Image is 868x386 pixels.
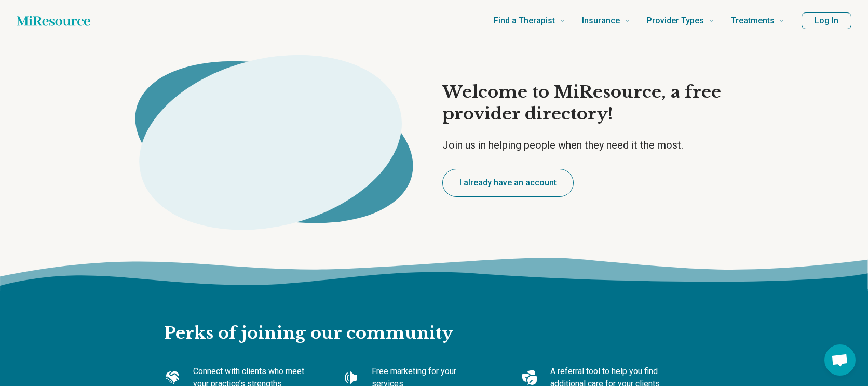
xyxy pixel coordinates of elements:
[442,138,750,152] p: Join us in helping people when they need it the most.
[164,289,704,344] h2: Perks of joining our community
[494,14,555,28] span: Find a Therapist
[442,82,750,125] h1: Welcome to MiResource, a free provider directory!
[647,14,704,28] span: Provider Types
[442,169,574,197] button: I already have an account
[731,14,775,28] span: Treatments
[802,12,851,29] button: Log In
[582,14,620,28] span: Insurance
[824,344,856,376] a: Open chat
[17,10,90,31] a: Home page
